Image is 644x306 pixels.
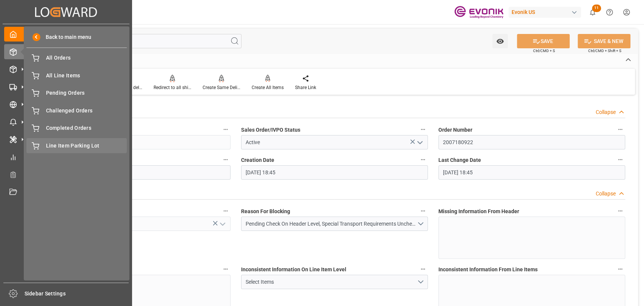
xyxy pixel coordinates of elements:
[596,190,616,198] div: Collapse
[492,34,508,48] button: open menu
[26,86,127,100] a: Pending Orders
[241,126,300,134] span: Sales Order/IVPO Status
[413,137,425,148] button: open menu
[203,84,240,91] div: Create Same Delivery Date
[245,278,417,286] div: Select Items
[438,266,538,274] span: Inconsistent Information From Line Items
[46,89,127,97] span: Pending Orders
[241,165,428,180] input: MM-DD-YYYY HH:MM
[252,84,284,91] div: Create All Items
[418,206,428,216] button: Reason For Blocking
[592,5,601,12] span: 11
[295,84,316,91] div: Share Link
[438,126,472,134] span: Order Number
[418,264,428,274] button: Inconsistent Information On Line Item Level
[578,34,630,48] button: SAVE & NEW
[438,208,519,215] span: Missing Information From Header
[601,4,618,21] button: Help Center
[245,220,417,228] div: Pending Check On Header Level, Special Transport Requirements Unchecked
[216,218,227,230] button: open menu
[4,185,128,199] a: Document Management
[46,72,127,80] span: All Line Items
[438,156,481,164] span: Last Change Date
[221,264,231,274] button: Missing Master Data From Header
[241,156,274,164] span: Creation Date
[517,34,570,48] button: SAVE
[615,264,625,274] button: Inconsistent Information From Line Items
[25,290,129,298] span: Sidebar Settings
[241,208,290,215] span: Reason For Blocking
[588,48,621,54] span: Ctrl/CMD + Shift + S
[241,217,428,231] button: open menu
[615,206,625,216] button: Missing Information From Header
[509,7,581,18] div: Evonik US
[46,107,127,115] span: Challenged Orders
[221,125,231,134] button: code
[418,125,428,134] button: Sales Order/IVPO Status
[26,51,127,65] a: All Orders
[26,68,127,83] a: All Line Items
[46,142,127,150] span: Line Item Parking Lot
[241,275,428,289] button: open menu
[596,108,616,116] div: Collapse
[154,84,191,91] div: Redirect to all shipments
[4,149,128,164] a: My Reports
[533,48,555,54] span: Ctrl/CMD + S
[615,125,625,134] button: Order Number
[4,27,128,42] a: My Cockpit
[26,121,127,135] a: Completed Orders
[40,33,91,41] span: Back to main menu
[241,266,346,274] span: Inconsistent Information On Line Item Level
[584,4,601,21] button: show 11 new notifications
[438,165,625,180] input: MM-DD-YYYY HH:MM
[46,54,127,62] span: All Orders
[418,155,428,165] button: Creation Date
[46,124,127,132] span: Completed Orders
[26,103,127,118] a: Challenged Orders
[454,6,503,19] img: Evonik-brand-mark-Deep-Purple-RGB.jpeg_1700498283.jpeg
[26,138,127,153] a: Line Item Parking Lot
[221,155,231,165] button: Order Type (SAP)
[615,155,625,165] button: Last Change Date
[35,34,241,48] input: Search Fields
[221,206,231,216] button: Blocked From Further Processing
[509,5,584,19] button: Evonik US
[4,167,128,182] a: Transport Planner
